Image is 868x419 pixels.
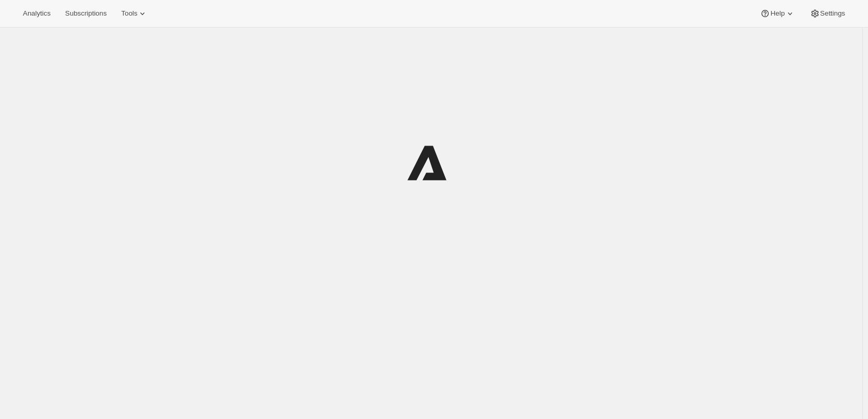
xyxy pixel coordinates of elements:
[23,9,50,18] span: Analytics
[59,6,113,21] button: Subscriptions
[65,9,107,18] span: Subscriptions
[17,6,57,21] button: Analytics
[754,6,801,21] button: Help
[115,6,154,21] button: Tools
[820,9,845,18] span: Settings
[121,9,137,18] span: Tools
[804,6,851,21] button: Settings
[770,9,784,18] span: Help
